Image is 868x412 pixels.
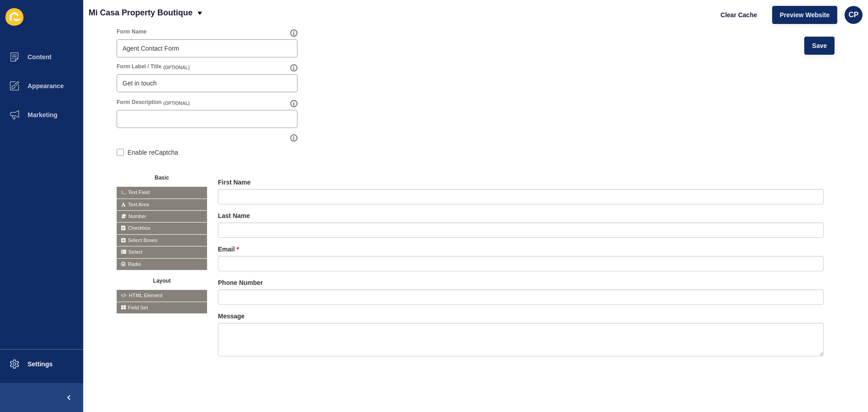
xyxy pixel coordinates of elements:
[218,178,250,187] label: First Name
[117,290,207,301] span: HTML Element
[117,302,207,313] span: Field Set
[721,10,757,19] span: Clear Cache
[772,6,837,24] button: Preview Website
[117,211,207,222] span: Number
[163,65,189,71] span: (OPTIONAL)
[117,187,207,198] span: Text Field
[713,6,765,24] button: Clear Cache
[780,10,830,19] span: Preview Website
[218,211,250,220] label: Last Name
[117,223,207,234] span: Checkbox
[218,312,245,321] label: Message
[218,245,239,254] label: Email
[117,171,207,182] button: Basic
[163,100,189,107] span: (OPTIONAL)
[127,148,178,157] label: Enable reCaptcha
[804,37,835,55] button: Save
[117,63,161,70] label: Form Label / Title
[849,10,859,19] span: CP
[117,28,146,35] label: Form Name
[117,259,207,270] span: Radio
[89,1,193,24] p: Mi Casa Property Boutique
[117,235,207,246] span: Select Boxes
[117,275,207,285] button: Layout
[117,246,207,258] span: Select
[117,199,207,210] span: Text Area
[812,41,827,50] span: Save
[117,99,161,106] label: Form Description
[218,278,263,287] label: Phone Number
